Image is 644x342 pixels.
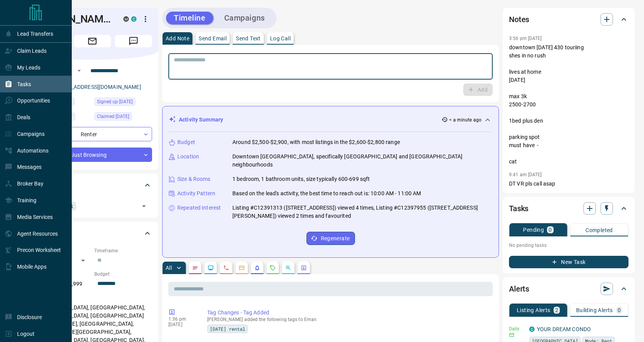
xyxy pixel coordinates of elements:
p: < a minute ago [449,116,481,123]
button: Open [74,66,84,75]
div: condos.ca [131,16,137,22]
p: Around $2,500-$2,900, with most listings in the $2,600-$2,800 range [232,138,400,146]
a: [EMAIL_ADDRESS][DOMAIN_NAME] [54,84,141,90]
div: Notes [509,10,628,29]
div: Tasks [509,199,628,218]
p: Repeated Interest [177,204,221,212]
p: Budget [177,138,195,146]
h2: Tasks [509,202,528,215]
span: Claimed [DATE] [97,113,129,120]
button: Timeline [166,12,213,24]
p: [DATE] [168,322,196,327]
p: Downtown [GEOGRAPHIC_DATA], specifically [GEOGRAPHIC_DATA] and [GEOGRAPHIC_DATA] neighbourhoods [232,153,492,169]
div: Activity Summary< a minute ago [169,113,492,127]
p: 9:41 am [DATE] [509,172,542,177]
p: Completed [585,227,613,233]
span: [DATE] rental [210,325,245,333]
p: downtown [DATE] 430 touriing shes in no rush lives at home [DATE] max 3k 2500-2700 1bed plus den ... [509,43,628,166]
p: DT VR pls call asap [509,180,628,188]
p: 1:36 pm [168,316,196,322]
div: Wed Oct 31 2018 [94,97,152,108]
h1: [PERSON_NAME] [33,13,112,25]
svg: Listing Alerts [254,265,260,271]
p: Activity Summary [179,116,223,124]
p: Add Note [166,36,189,41]
button: Regenerate [306,232,355,245]
div: Mon Sep 15 2025 [94,112,152,123]
p: Listing #C12391313 ([STREET_ADDRESS]) viewed 4 times, Listing #C12397955 ([STREET_ADDRESS][PERSON... [232,204,492,220]
svg: Calls [223,265,229,271]
div: Renter [33,127,152,141]
h2: Notes [509,13,529,26]
p: Send Text [236,36,261,41]
svg: Email [509,332,514,338]
p: 0 [618,307,621,313]
button: New Task [509,256,628,268]
svg: Lead Browsing Activity [208,265,214,271]
span: Message [115,35,152,47]
span: Signed up [DATE] [97,98,133,106]
a: YOUR DREAM CONDO [537,326,591,332]
p: 0 [549,227,552,233]
p: Log Call [270,36,291,41]
p: Activity Pattern [177,189,215,198]
div: mrloft.ca [123,16,129,22]
p: No pending tasks [509,240,628,251]
div: Alerts [509,280,628,298]
p: [PERSON_NAME] added the following tags to Eman [207,317,490,322]
svg: Opportunities [285,265,291,271]
p: Pending [523,227,544,233]
svg: Requests [270,265,276,271]
div: Just Browsing [33,148,152,162]
svg: Agent Actions [301,265,307,271]
p: 1 bedroom, 1 bathroom units, size typically 600-699 sqft [232,175,370,183]
p: 3:56 pm [DATE] [509,36,542,41]
p: All [166,265,172,271]
p: Timeframe: [94,247,152,254]
p: Tag Changes - Tag Added [207,309,490,317]
p: Based on the lead's activity, the best time to reach out is: 10:00 AM - 11:00 AM [232,189,421,198]
div: condos.ca [529,326,535,332]
p: Building Alerts [576,307,613,313]
span: Email [74,35,111,47]
svg: Emails [239,265,245,271]
div: Criteria [33,224,152,243]
button: Campaigns [216,12,273,24]
p: 2 [555,307,558,313]
h2: Alerts [509,283,529,295]
p: Daily [509,325,525,332]
p: Areas Searched: [33,294,152,301]
svg: Notes [192,265,198,271]
div: Tags [33,176,152,194]
button: Open [138,201,149,212]
p: Listing Alerts [517,307,551,313]
p: Send Email [199,36,227,41]
p: Location [177,153,199,161]
p: Budget: [94,271,152,278]
p: Size & Rooms [177,175,211,183]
